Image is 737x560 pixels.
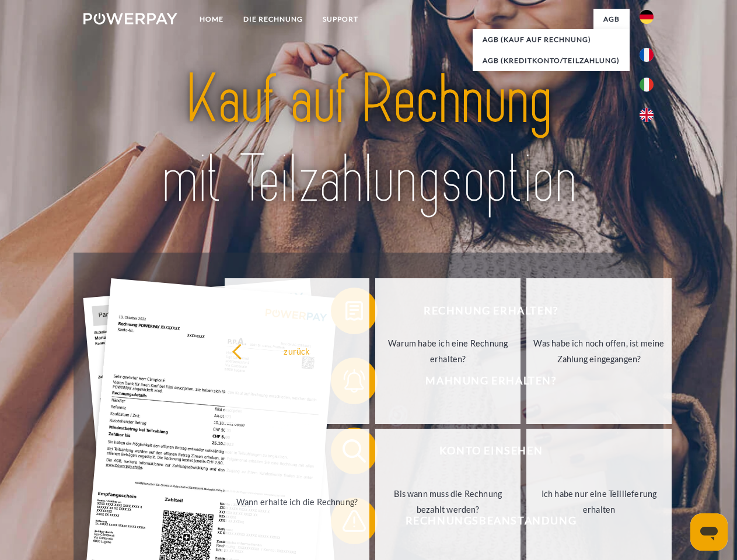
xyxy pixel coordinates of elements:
[473,29,630,50] a: AGB (Kauf auf Rechnung)
[382,486,514,517] div: Bis wann muss die Rechnung bezahlt werden?
[83,13,177,24] img: logo-powerpay-white.svg
[640,48,654,62] img: fr
[190,9,233,30] a: Home
[382,335,514,367] div: Warum habe ich eine Rechnung erhalten?
[473,50,630,71] a: AGB (Kreditkonto/Teilzahlung)
[233,9,313,30] a: DIE RECHNUNG
[313,9,368,30] a: SUPPORT
[690,513,728,551] iframe: Schaltfläche zum Öffnen des Messaging-Fensters
[533,486,665,517] div: Ich habe nur eine Teillieferung erhalten
[526,278,672,424] a: Was habe ich noch offen, ist meine Zahlung eingegangen?
[640,78,654,92] img: it
[232,343,363,359] div: zurück
[111,56,626,223] img: title-powerpay_de.svg
[533,335,665,367] div: Was habe ich noch offen, ist meine Zahlung eingegangen?
[640,10,654,24] img: de
[640,108,654,122] img: en
[232,494,363,509] div: Wann erhalte ich die Rechnung?
[593,9,630,30] a: agb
